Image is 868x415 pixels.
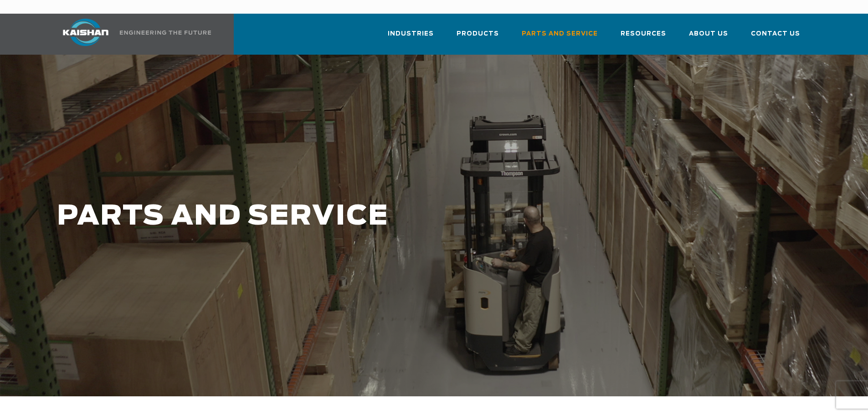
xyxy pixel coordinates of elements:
a: Resources [621,22,666,53]
span: About Us [689,29,728,39]
span: Products [457,29,499,39]
span: Industries [388,29,434,39]
img: Engineering the future [120,31,211,35]
a: Parts and Service [522,22,598,53]
a: Industries [388,22,434,53]
span: Parts and Service [522,29,598,39]
a: Kaishan USA [51,14,213,55]
span: Contact Us [751,29,800,39]
h1: PARTS AND SERVICE [57,201,684,232]
img: kaishan logo [51,19,120,46]
a: Products [457,22,499,53]
span: Resources [621,29,666,39]
a: Contact Us [751,22,800,53]
a: About Us [689,22,728,53]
